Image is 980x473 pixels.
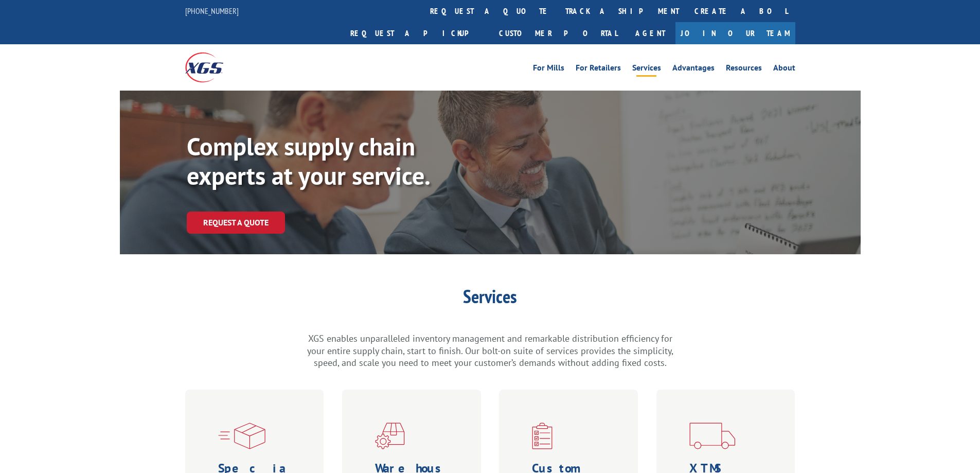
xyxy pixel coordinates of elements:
[632,64,661,75] a: Services
[625,22,675,44] a: Agent
[689,423,735,449] img: xgs-icon-transportation-forms-red
[187,212,285,234] a: Request a Quote
[532,423,553,449] img: xgs-icon-custom-logistics-solutions-red
[375,423,405,449] img: xgs-icon-warehouseing-cutting-fulfillment-red
[218,423,265,449] img: xgs-icon-specialized-ltl-red
[491,22,625,44] a: Customer Portal
[185,6,239,16] a: [PHONE_NUMBER]
[773,64,795,75] a: About
[343,22,491,44] a: Request a pickup
[187,132,495,191] p: Complex supply chain experts at your service.
[726,64,762,75] a: Resources
[305,332,675,369] p: XGS enables unparalleled inventory management and remarkable distribution efficiency for your ent...
[672,64,715,75] a: Advantages
[675,22,795,44] a: Join Our Team
[576,64,621,75] a: For Retailers
[533,64,564,75] a: For Mills
[305,287,675,311] h1: Services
